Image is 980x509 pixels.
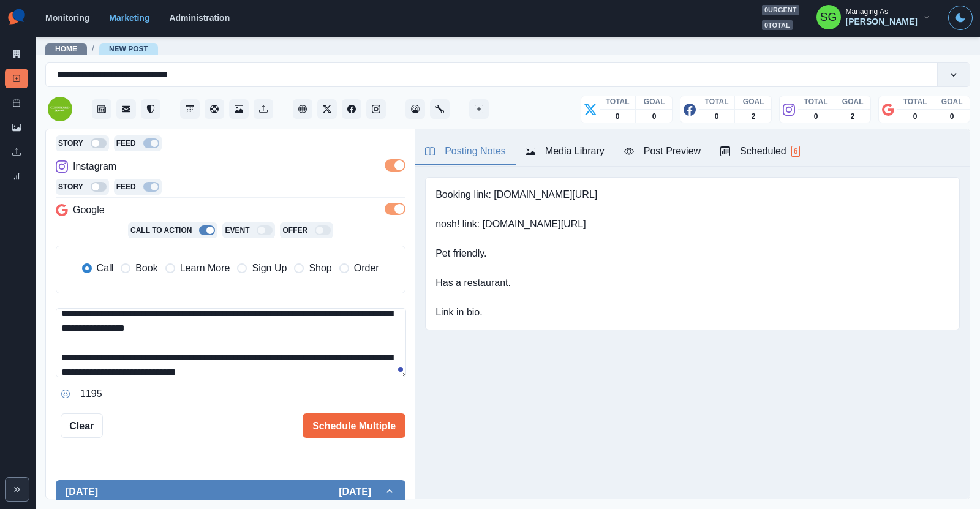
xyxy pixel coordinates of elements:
[469,99,489,119] button: Create New Post
[55,45,77,53] a: Home
[80,386,102,401] p: 1195
[851,111,855,122] p: 2
[842,96,864,107] p: GOAL
[791,146,801,157] span: 6
[97,261,114,276] span: Call
[652,111,657,122] p: 0
[606,96,630,107] p: TOTAL
[56,480,405,502] button: [DATE][DATE]
[342,99,361,119] button: Facebook
[282,225,307,236] p: Offer
[180,261,230,276] span: Learn More
[205,99,224,119] button: Content Pool
[846,17,918,27] div: [PERSON_NAME]
[66,486,98,497] h2: [DATE]
[435,187,597,320] pre: Booking link: [DOMAIN_NAME][URL] nosh! link: [DOMAIN_NAME][URL] Pet friendly. Has a restaurant. L...
[58,138,83,149] p: Story
[130,225,192,236] p: Call To Action
[45,42,158,55] nav: breadcrumb
[743,96,764,107] p: GOAL
[950,111,954,122] p: 0
[58,181,83,192] p: Story
[45,13,89,23] a: Monitoring
[73,203,105,217] p: Google
[317,99,337,119] button: Twitter
[180,99,200,119] button: Post Schedule
[705,96,729,107] p: TOTAL
[109,45,148,53] a: New Post
[116,99,136,119] button: Messages
[252,261,287,276] span: Sign Up
[169,13,230,23] a: Administration
[109,13,149,23] a: Marketing
[430,99,450,119] button: Administration
[73,159,116,174] p: Instagram
[5,477,29,502] button: Expand
[948,6,973,30] button: Toggle Mode
[56,384,75,404] button: Opens Emoji Picker
[5,118,28,137] a: Media Library
[225,225,249,236] p: Event
[5,69,28,88] a: New Post
[814,111,818,122] p: 0
[903,96,927,107] p: TOTAL
[913,111,918,122] p: 0
[526,144,605,159] div: Media Library
[720,144,800,159] div: Scheduled
[820,2,837,32] div: Sarah Gleason
[425,144,506,159] div: Posting Notes
[846,7,888,16] div: Managing As
[624,144,701,159] div: Post Preview
[752,111,756,122] p: 2
[366,99,386,119] button: Instagram
[5,167,28,186] a: Review Summary
[254,99,273,119] button: Uploads
[807,5,941,29] button: Managing As[PERSON_NAME]
[48,97,72,121] img: 318134691672664
[339,486,383,497] h2: [DATE]
[135,261,157,276] span: Book
[5,44,28,64] a: Marketing Summary
[644,96,665,107] p: GOAL
[293,99,312,119] button: Client Website
[92,99,111,119] button: Stream
[309,261,331,276] span: Shop
[229,99,249,119] button: Media Library
[762,5,799,15] span: 0 urgent
[116,181,136,192] p: Feed
[354,261,379,276] span: Order
[92,42,94,55] span: /
[116,138,136,149] p: Feed
[141,99,160,119] button: Reviews
[405,99,425,119] button: Dashboard
[61,413,103,438] button: Clear
[5,142,28,162] a: Uploads
[762,20,793,31] span: 0 total
[715,111,719,122] p: 0
[303,413,405,438] button: Schedule Multiple
[804,96,828,107] p: TOTAL
[941,96,963,107] p: GOAL
[5,93,28,113] a: Post Schedule
[616,111,620,122] p: 0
